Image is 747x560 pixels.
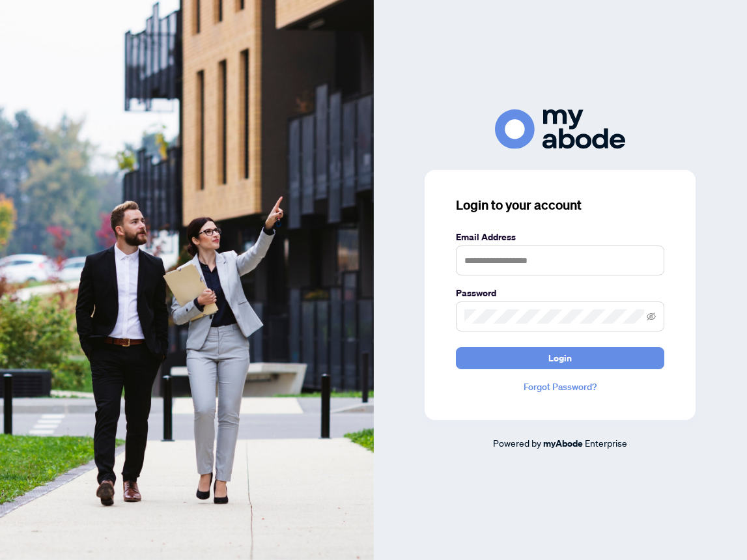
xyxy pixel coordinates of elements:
span: Enterprise [585,437,627,449]
span: Powered by [493,437,541,449]
h3: Login to your account [456,196,664,214]
label: Email Address [456,230,664,244]
label: Password [456,286,664,300]
span: eye-invisible [647,312,656,321]
a: myAbode [543,436,583,451]
button: Login [456,347,664,369]
a: Forgot Password? [456,380,664,394]
img: ma-logo [495,109,625,149]
span: Login [548,348,572,369]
